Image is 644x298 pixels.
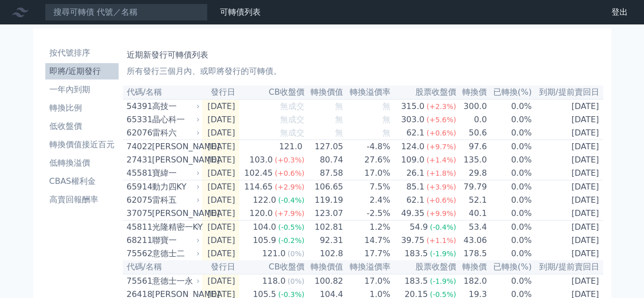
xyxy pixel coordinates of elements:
[45,4,208,21] input: 搜尋可轉債 代號／名稱
[344,247,391,260] td: 17.7%
[202,86,239,99] th: 發行日
[487,194,532,207] td: 0.0%
[275,156,304,164] span: (+0.3%)
[399,154,427,166] div: 109.0
[427,169,456,177] span: (+1.8%)
[305,247,344,260] td: 102.8
[202,221,239,234] td: [DATE]
[45,47,119,59] li: 按代號排序
[45,84,119,96] li: 一年內到期
[275,169,304,177] span: (+0.6%)
[344,260,391,274] th: 轉換溢價率
[305,86,344,99] th: 轉換價值
[457,207,487,221] td: 40.1
[239,86,305,99] th: CB收盤價
[152,234,198,247] div: 聯寶一
[457,126,487,140] td: 50.6
[45,194,119,206] li: 高賣回報酬率
[278,236,304,245] span: (-0.2%)
[280,115,304,124] span: 無成交
[152,114,198,126] div: 晶心科一
[260,275,288,287] div: 118.0
[487,207,532,221] td: 0.0%
[45,175,119,187] li: CBAS權利金
[275,183,304,191] span: (+2.9%)
[127,141,150,153] div: 74022
[305,180,344,194] td: 106.65
[305,260,344,274] th: 轉換價值
[202,153,239,167] td: [DATE]
[391,86,457,99] th: 股票收盤價
[127,154,150,166] div: 27431
[391,260,457,274] th: 股票收盤價
[399,100,427,113] div: 315.0
[127,65,599,77] p: 所有發行三個月內、或即將發行的可轉債。
[247,207,275,220] div: 120.0
[152,127,198,139] div: 雷科六
[45,155,119,171] a: 低轉換溢價
[408,221,430,233] div: 54.9
[344,140,391,154] td: -4.8%
[45,118,119,134] a: 低收盤價
[404,194,427,206] div: 62.1
[239,260,305,274] th: CB收盤價
[487,113,532,126] td: 0.0%
[202,247,239,260] td: [DATE]
[403,248,430,260] div: 183.5
[220,7,261,17] a: 可轉債列表
[152,141,198,153] div: [PERSON_NAME]
[278,223,304,231] span: (-0.5%)
[382,115,390,124] span: 無
[251,221,278,233] div: 104.0
[202,207,239,221] td: [DATE]
[127,167,150,179] div: 45581
[152,221,198,233] div: 光隆精密一KY
[280,101,304,111] span: 無成交
[404,181,427,193] div: 85.1
[335,115,343,124] span: 無
[533,274,603,288] td: [DATE]
[457,153,487,167] td: 135.0
[152,100,198,113] div: 高技一
[152,154,198,166] div: [PERSON_NAME]
[202,167,239,180] td: [DATE]
[260,248,288,260] div: 121.0
[533,153,603,167] td: [DATE]
[487,247,532,260] td: 0.0%
[430,277,456,285] span: (-1.9%)
[127,207,150,220] div: 37075
[457,86,487,99] th: 轉換價
[45,63,119,79] a: 即將/近期發行
[427,116,456,124] span: (+5.6%)
[127,181,150,193] div: 65914
[427,183,456,191] span: (+3.9%)
[533,86,603,99] th: 到期/提前賣回日
[127,221,150,233] div: 45811
[45,45,119,61] a: 按代號排序
[127,194,150,206] div: 62075
[382,128,390,138] span: 無
[45,157,119,169] li: 低轉換溢價
[123,260,202,274] th: 代碼/名稱
[487,221,532,234] td: 0.0%
[152,194,198,206] div: 雷科五
[399,234,427,247] div: 39.75
[487,234,532,247] td: 0.0%
[305,274,344,288] td: 100.82
[127,275,150,287] div: 75561
[487,140,532,154] td: 0.0%
[457,274,487,288] td: 182.0
[305,207,344,221] td: 123.07
[280,128,304,138] span: 無成交
[427,129,456,137] span: (+0.6%)
[127,49,599,61] h1: 近期新發行可轉債列表
[202,274,239,288] td: [DATE]
[403,275,430,287] div: 183.5
[533,234,603,247] td: [DATE]
[457,167,487,180] td: 29.8
[335,101,343,111] span: 無
[344,153,391,167] td: 27.6%
[487,260,532,274] th: 已轉換(%)
[45,102,119,114] li: 轉換比例
[127,234,150,247] div: 68211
